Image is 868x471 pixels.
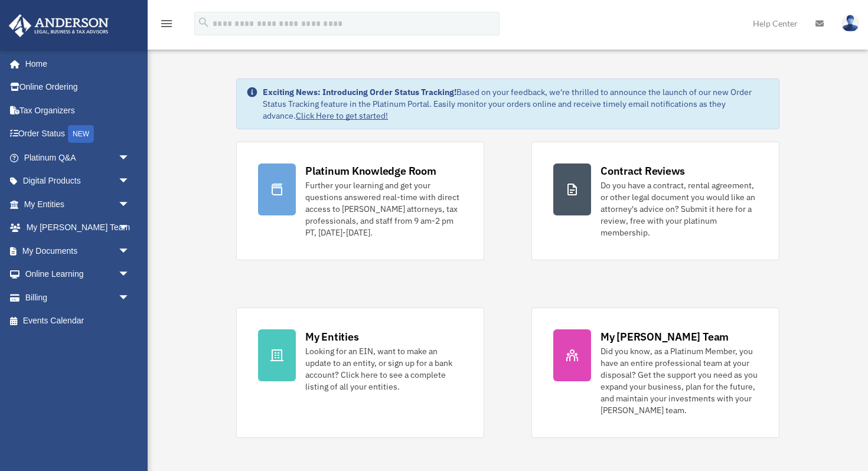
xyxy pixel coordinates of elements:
a: My Documentsarrow_drop_down [8,239,148,263]
div: Further your learning and get your questions answered real-time with direct access to [PERSON_NAM... [305,179,462,238]
div: Based on your feedback, we're thrilled to announce the launch of our new Order Status Tracking fe... [263,86,769,122]
a: Tax Organizers [8,99,148,122]
a: Contract Reviews Do you have a contract, rental agreement, or other legal document you would like... [531,142,779,260]
a: Online Learningarrow_drop_down [8,263,148,286]
span: arrow_drop_down [118,146,142,170]
a: Billingarrow_drop_down [8,286,148,309]
a: My [PERSON_NAME] Teamarrow_drop_down [8,216,148,240]
a: Platinum Q&Aarrow_drop_down [8,146,148,169]
div: Did you know, as a Platinum Member, you have an entire professional team at your disposal? Get th... [601,345,758,416]
a: menu [159,21,174,31]
a: Online Ordering [8,76,148,99]
span: arrow_drop_down [118,192,142,217]
div: NEW [68,125,94,143]
span: arrow_drop_down [118,169,142,194]
a: Digital Productsarrow_drop_down [8,169,148,193]
span: arrow_drop_down [118,216,142,240]
img: User Pic [841,15,859,32]
img: Anderson Advisors Platinum Portal [5,14,112,37]
i: menu [159,17,174,31]
a: Order StatusNEW [8,122,148,146]
div: Do you have a contract, rental agreement, or other legal document you would like an attorney's ad... [601,179,758,238]
div: Looking for an EIN, want to make an update to an entity, or sign up for a bank account? Click her... [305,345,462,392]
a: My [PERSON_NAME] Team Did you know, as a Platinum Member, you have an entire professional team at... [531,308,779,438]
strong: Exciting News: Introducing Order Status Tracking! [263,87,456,97]
span: arrow_drop_down [118,263,142,287]
a: Click Here to get started! [296,110,388,121]
i: search [197,16,210,29]
a: Platinum Knowledge Room Further your learning and get your questions answered real-time with dire... [236,142,484,260]
div: Contract Reviews [601,163,685,178]
a: My Entities Looking for an EIN, want to make an update to an entity, or sign up for a bank accoun... [236,308,484,438]
div: My Entities [305,329,358,344]
div: My [PERSON_NAME] Team [601,329,729,344]
div: Platinum Knowledge Room [305,163,436,178]
a: Home [8,52,142,76]
span: arrow_drop_down [118,286,142,310]
a: Events Calendar [8,309,148,333]
span: arrow_drop_down [118,239,142,263]
a: My Entitiesarrow_drop_down [8,192,148,216]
